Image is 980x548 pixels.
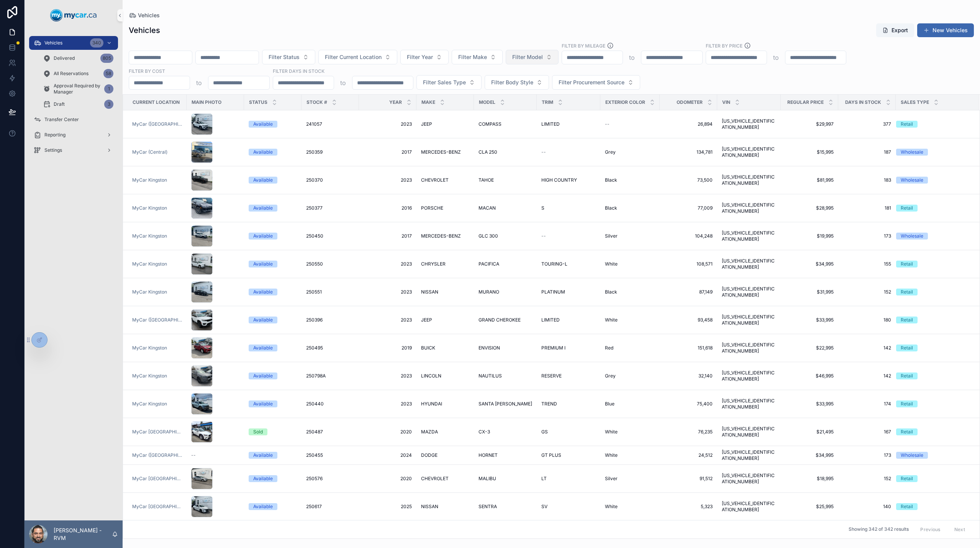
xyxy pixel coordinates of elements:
span: [US_VEHICLE_IDENTIFICATION_NUMBER] [722,286,776,298]
a: CLA 250 [479,149,532,155]
div: Retail [901,121,913,128]
a: 152 [843,289,891,295]
a: White [605,261,655,267]
span: -- [541,149,546,155]
a: MyCar Kingston [132,373,182,379]
span: MERCEDES-BENZ [421,149,461,155]
span: PLATINUM [541,289,565,295]
span: $19,995 [785,233,834,239]
span: JEEP [421,121,432,127]
span: MyCar Kingston [132,205,167,211]
span: 93,458 [664,317,713,323]
a: 108,571 [664,261,713,267]
a: 2016 [364,205,412,211]
a: [US_VEHICLE_IDENTIFICATION_NUMBER] [722,146,776,158]
button: Select Button [552,75,640,90]
span: LIMITED [541,121,560,127]
span: CHEVROLET [421,177,449,183]
span: S [541,205,544,211]
a: LIMITED [541,317,596,323]
a: 2023 [364,177,412,183]
a: GRAND CHEROKEE [479,317,532,323]
a: Retail [896,121,970,128]
a: MyCar Kingston [132,233,182,239]
a: Black [605,177,655,183]
span: White [605,317,618,323]
a: Red [605,345,655,351]
a: -- [605,121,655,127]
div: Available [253,149,273,156]
span: 151,618 [664,345,713,351]
span: ENVISION [479,345,500,351]
a: White [605,317,655,323]
a: MyCar (Central) [132,149,182,155]
span: 241057 [306,121,322,127]
a: [US_VEHICLE_IDENTIFICATION_NUMBER] [722,202,776,214]
a: Available [249,205,297,212]
span: 250396 [306,317,323,323]
span: Filter Make [458,53,487,61]
a: 180 [843,317,891,323]
span: 2023 [364,121,412,127]
a: TAHOE [479,177,532,183]
span: $81,995 [785,177,834,183]
img: App logo [50,9,97,21]
a: MyCar ([GEOGRAPHIC_DATA]) [132,121,182,127]
a: MyCar Kingston [132,261,182,267]
a: MyCar Kingston [132,177,167,183]
span: 2019 [364,345,412,351]
a: 104,248 [664,233,713,239]
a: MyCar Kingston [132,345,182,351]
span: $28,995 [785,205,834,211]
a: Grey [605,149,655,155]
a: Available [249,261,297,267]
button: Select Button [506,50,559,64]
a: 134,781 [664,149,713,155]
button: Select Button [416,75,482,90]
label: Filter By Mileage [562,42,605,49]
button: New Vehicles [917,23,974,37]
span: MACAN [479,205,496,211]
a: 73,500 [664,177,713,183]
span: [US_VEHICLE_IDENTIFICATION_NUMBER] [722,230,776,242]
label: FILTER BY PRICE [706,42,742,49]
a: 77,009 [664,205,713,211]
a: [US_VEHICLE_IDENTIFICATION_NUMBER] [722,370,776,382]
span: HIGH COUNTRY [541,177,577,183]
span: MyCar Kingston [132,233,167,239]
span: MURANO [479,289,499,295]
span: Filter Status [269,53,300,61]
a: 2017 [364,149,412,155]
a: CHRYSLER [421,261,469,267]
a: 87,149 [664,289,713,295]
a: 142 [843,345,891,351]
span: Black [605,177,617,183]
a: $34,995 [785,261,834,267]
a: Wholesale [896,177,970,184]
a: All Reservations58 [38,67,118,80]
span: -- [541,233,546,239]
a: GLC 300 [479,233,532,239]
span: Settings [44,147,62,153]
span: JEEP [421,317,432,323]
a: 250450 [306,233,354,239]
div: Wholesale [901,149,923,156]
div: Available [253,233,273,240]
a: MyCar ([GEOGRAPHIC_DATA]) [132,317,182,323]
div: 1 [104,84,113,94]
span: Grey [605,149,616,155]
a: 181 [843,205,891,211]
span: -- [605,121,610,127]
a: TOURING-L [541,261,596,267]
span: MyCar Kingston [132,373,167,379]
a: LIMITED [541,121,596,127]
a: [US_VEHICLE_IDENTIFICATION_NUMBER] [722,118,776,130]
